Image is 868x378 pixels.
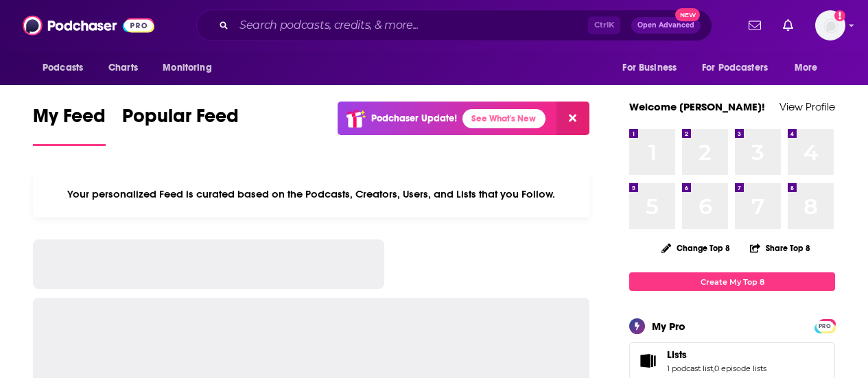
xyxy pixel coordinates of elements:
span: PRO [817,321,833,331]
div: Search podcasts, credits, & more... [196,10,712,41]
button: open menu [785,55,835,81]
span: For Business [622,58,677,78]
span: More [795,58,818,78]
span: Ctrl K [588,16,620,34]
span: Charts [108,58,138,78]
a: My Feed [33,104,106,146]
a: Create My Top 8 [629,272,835,291]
a: Welcome [PERSON_NAME]! [629,100,765,113]
p: Podchaser Update! [371,113,457,124]
div: My Pro [652,320,685,333]
svg: Add a profile image [834,10,845,21]
button: open menu [153,55,229,81]
a: See What's New [462,109,546,128]
span: Monitoring [163,58,211,78]
a: Popular Feed [122,104,239,146]
button: Show profile menu [815,10,845,40]
span: Lists [667,349,687,361]
button: Change Top 8 [653,239,738,257]
span: Open Advanced [637,22,694,29]
input: Search podcasts, credits, & more... [234,14,588,36]
button: open menu [613,55,694,81]
a: Lists [667,349,766,361]
img: Podchaser - Follow, Share and Rate Podcasts [23,12,154,38]
span: Popular Feed [122,104,239,136]
a: Show notifications dropdown [743,14,766,37]
span: Podcasts [43,58,83,78]
a: Show notifications dropdown [777,14,799,37]
button: Open AdvancedNew [631,17,701,34]
a: View Profile [779,100,835,113]
span: New [675,8,700,21]
button: open menu [693,55,788,81]
img: User Profile [815,10,845,40]
button: Share Top 8 [749,235,811,261]
span: , [713,364,714,373]
div: Your personalized Feed is curated based on the Podcasts, Creators, Users, and Lists that you Follow. [33,171,589,217]
a: 0 episode lists [714,364,766,373]
a: Charts [99,55,146,81]
a: PRO [817,320,833,331]
span: My Feed [33,104,106,136]
span: Logged in as mdekoning [815,10,845,40]
button: open menu [33,55,101,81]
span: For Podcasters [702,58,768,78]
a: Lists [634,351,661,370]
a: 1 podcast list [667,364,713,373]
